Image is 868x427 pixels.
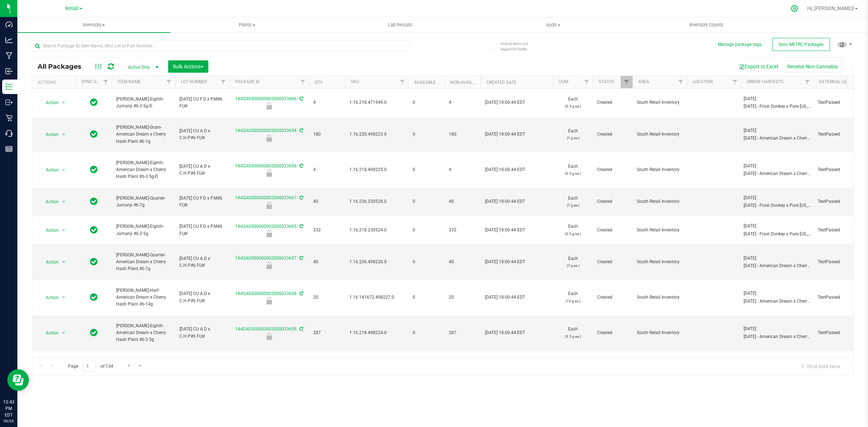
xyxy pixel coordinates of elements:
span: select [59,328,68,338]
span: [DATE] 18:00:44 EDT [485,259,525,265]
span: [PERSON_NAME]-Eighth-American Dream x Cherry Hash Plant #6-3.5g [116,323,171,343]
a: Inventory [17,17,170,33]
span: Action [39,257,59,267]
span: Each [557,163,588,177]
span: Sync from Compliance System [298,256,303,261]
span: In Sync [90,292,98,302]
inline-svg: Analytics [5,37,13,44]
span: select [59,165,68,175]
a: Available [414,80,436,85]
span: [PERSON_NAME]-Half-American Dream x Cherry Hash Plant #6-14g [116,287,171,308]
inline-svg: Dashboard [5,21,13,28]
div: Newly Received [228,134,310,142]
span: 4 [449,99,476,106]
a: Filter [581,76,593,88]
span: [DATE] 18:00:44 EDT [485,227,525,234]
span: 1.16.236.230528.0 [349,198,404,205]
a: Non-Available [450,80,482,85]
span: 20 [449,294,476,301]
span: Each [557,96,588,110]
span: [DATE] CU F.D x P.M#6 FLW [179,96,225,110]
p: (14 g ea.) [557,298,588,304]
span: In Sync [90,328,98,338]
a: 1A42A0300000002000033657 [235,256,297,261]
a: Filter [675,76,687,88]
span: 1.16.218.498224.0 [349,329,404,336]
div: Value 2: 8/13/25 - American Dream x Cherry Hash Plant #6 (433709) [744,262,811,269]
span: In Sync [90,165,98,175]
span: Sync from Compliance System [298,326,303,332]
div: Value 1: 8/13/25 [744,325,811,332]
div: Value 1: 8/13/25 [744,223,811,230]
button: Receive Non-Cannabis [783,60,842,73]
inline-svg: Inbound [5,68,13,75]
span: [DATE] CU F.D x P.M#6 FLW [179,195,225,209]
a: Go to the last page [135,361,146,371]
span: Action [39,293,59,303]
span: 1.16.220.498223.0 [349,131,404,138]
span: 0 [413,198,440,205]
span: Each [557,223,588,237]
button: Export to Excel [734,60,783,73]
span: [DATE] 18:00:44 EDT [485,294,525,301]
span: Sync from Compliance System [298,128,303,133]
inline-svg: Outbound [5,99,13,106]
span: Each [557,195,588,209]
a: Filter [396,76,408,88]
button: Bulk Actions [168,60,208,73]
p: 12:43 PM EDT [3,399,14,418]
span: Created [597,329,628,336]
span: [DATE] CU A.D x C.H.P#6 FLW [179,255,225,269]
div: Newly Received [228,333,310,340]
span: South Retail Inventory [637,227,682,234]
iframe: Resource center [7,369,29,391]
a: 1A42A0300000002000033667 [235,195,297,200]
span: select [59,197,68,207]
span: Action [39,165,59,175]
p: 09/23 [3,418,14,424]
span: [DATE] 18:00:44 EDT [485,329,525,336]
a: Filter [297,76,309,88]
span: Sync from Compliance System [298,96,303,101]
a: Filter [621,76,633,88]
span: Bulk Actions [173,64,204,69]
span: South Retail Inventory [637,198,682,205]
div: Value 1: 8/13/25 [744,290,811,297]
span: select [59,225,68,235]
span: Sync from Compliance System [298,163,303,168]
div: Value 1: 8/13/25 [744,195,811,201]
span: 20 [313,294,341,301]
span: select [59,98,68,108]
p: (7 g ea.) [557,262,588,269]
span: Inventory Counts [680,22,733,28]
div: Actions [38,80,73,85]
span: Each [557,290,588,304]
span: 1.16.218.230524.0 [349,227,404,234]
span: In Sync [90,257,98,267]
span: 40 [449,259,476,265]
div: Value 2: 8/13/25 - Frost Donkey x Pure Michigan #6 (437202) [744,231,811,238]
div: Value 2: 8/13/25 - American Dream x Cherry Hash Plant #6 (433709) [744,333,811,340]
span: select [59,293,68,303]
a: 1A42A0300000002000033655 [235,326,297,332]
a: 1A42A0300000002000033666 [235,96,297,101]
div: Newly Received [228,170,310,177]
span: In Sync [90,97,98,107]
span: Hi, [PERSON_NAME]! [807,5,854,11]
span: [DATE] 18:00:44 EDT [485,99,525,106]
span: Action [39,98,59,108]
span: [PERSON_NAME]-Eighth-Jumanji #6-3.5g [116,223,171,237]
span: Created [597,131,628,138]
span: South Retail Inventory [637,166,682,173]
span: 40 [313,198,341,205]
span: Action [39,328,59,338]
span: 180 [449,131,476,138]
inline-svg: Manufacturing [5,52,13,59]
span: 1.16.218.471949.0 [349,99,404,106]
span: 0 [413,99,440,106]
span: In Sync [90,225,98,235]
inline-svg: Reports [5,145,13,153]
span: 4 [313,99,341,106]
a: Created Date [486,80,516,85]
span: [PERSON_NAME]-Eighth-Jumanji #6-3.5g-D [116,96,171,110]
